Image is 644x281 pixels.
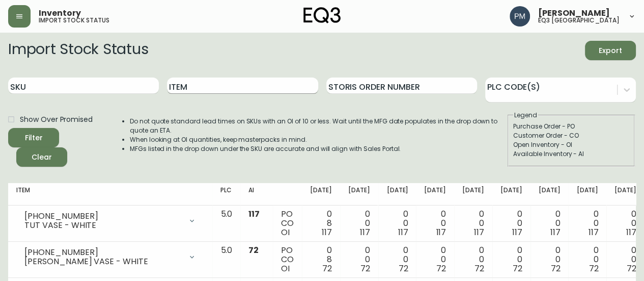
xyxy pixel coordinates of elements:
[513,131,629,140] div: Customer Order - CO
[424,246,446,273] div: 0 0
[310,210,332,237] div: 0 8
[386,210,408,237] div: 0 0
[24,221,182,230] div: TUT VASE - WHITE
[550,226,561,238] span: 117
[240,183,273,206] th: AI
[348,246,370,273] div: 0 0
[576,246,598,273] div: 0 0
[539,210,561,237] div: 0 0
[416,183,454,206] th: [DATE]
[281,226,290,238] span: OI
[8,183,212,206] th: Item
[302,183,340,206] th: [DATE]
[538,9,610,17] span: [PERSON_NAME]
[551,263,561,274] span: 72
[130,117,507,135] li: Do not quote standard lead times on SKUs with an OI of 10 or less. Wait until the MFG date popula...
[281,263,290,274] span: OI
[500,210,522,237] div: 0 0
[24,212,182,221] div: [PHONE_NUMBER]
[8,128,59,147] button: Filter
[360,263,370,274] span: 72
[24,151,59,164] span: Clear
[424,210,446,237] div: 0 0
[281,210,294,237] div: PO CO
[248,208,260,220] span: 117
[462,246,484,273] div: 0 0
[39,9,81,17] span: Inventory
[510,6,530,27] img: 0a7c5790205149dfd4c0ba0a3a48f705
[360,226,370,238] span: 117
[513,140,629,149] div: Open Inventory - OI
[398,226,408,238] span: 117
[588,226,598,238] span: 117
[130,135,507,144] li: When looking at OI quantities, keep masterpacks in mind.
[538,17,620,23] h5: eq3 [GEOGRAPHIC_DATA]
[614,210,636,237] div: 0 0
[576,210,598,237] div: 0 0
[348,210,370,237] div: 0 0
[303,7,341,23] img: logo
[492,183,530,206] th: [DATE]
[462,210,484,237] div: 0 0
[530,183,569,206] th: [DATE]
[281,246,294,273] div: PO CO
[212,183,240,206] th: PLC
[585,41,636,60] button: Export
[589,263,598,274] span: 72
[513,263,522,274] span: 72
[568,183,606,206] th: [DATE]
[474,263,484,274] span: 72
[513,122,629,131] div: Purchase Order - PO
[212,242,240,278] td: 5.0
[8,41,148,60] h2: Import Stock Status
[322,226,332,238] span: 117
[39,17,109,23] h5: import stock status
[626,226,636,238] span: 117
[399,263,408,274] span: 72
[513,111,538,120] legend: Legend
[436,226,446,238] span: 117
[593,44,628,57] span: Export
[322,263,332,274] span: 72
[627,263,636,274] span: 72
[539,246,561,273] div: 0 0
[474,226,484,238] span: 117
[25,132,43,144] div: Filter
[20,114,93,125] span: Show Over Promised
[16,210,204,232] div: [PHONE_NUMBER]TUT VASE - WHITE
[24,257,182,266] div: [PERSON_NAME] VASE - WHITE
[310,246,332,273] div: 0 8
[614,246,636,273] div: 0 0
[454,183,492,206] th: [DATE]
[130,144,507,154] li: MFGs listed in the drop down under the SKU are accurate and will align with Sales Portal.
[16,147,67,167] button: Clear
[513,149,629,159] div: Available Inventory - AI
[386,246,408,273] div: 0 0
[16,246,204,268] div: [PHONE_NUMBER][PERSON_NAME] VASE - WHITE
[212,206,240,242] td: 5.0
[340,183,378,206] th: [DATE]
[500,246,522,273] div: 0 0
[436,263,446,274] span: 72
[378,183,416,206] th: [DATE]
[512,226,522,238] span: 117
[248,244,259,256] span: 72
[24,248,182,257] div: [PHONE_NUMBER]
